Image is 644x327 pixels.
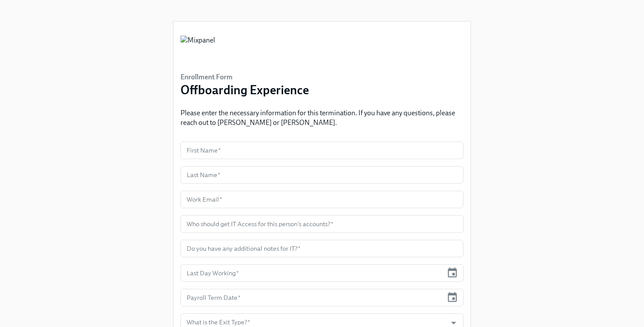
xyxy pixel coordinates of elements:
h6: Enrollment Form [180,72,309,82]
p: Please enter the necessary information for this termination. If you have any questions, please re... [180,108,464,128]
input: MM/DD/YYYY [180,289,443,306]
img: Mixpanel [180,36,215,62]
input: MM/DD/YYYY [180,264,443,282]
h3: Offboarding Experience [180,82,309,98]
